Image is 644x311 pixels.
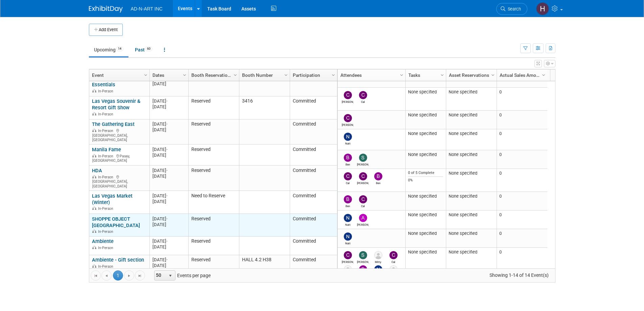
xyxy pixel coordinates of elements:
[152,244,185,250] div: [DATE]
[344,133,352,141] img: Natt Pisarevsky
[490,72,496,78] span: Column Settings
[152,152,185,158] div: [DATE]
[135,270,145,281] a: Go to the last page
[152,199,185,204] div: [DATE]
[98,229,115,234] span: In-Person
[152,257,185,263] div: [DATE]
[104,273,109,279] span: Go to the previous page
[145,270,217,281] span: Events per page
[500,69,543,81] a: Actual Sales Amount
[188,73,239,96] td: Reserved
[242,69,285,81] a: Booth Number
[331,72,336,78] span: Column Settings
[152,147,185,152] div: [DATE]
[449,69,492,81] a: Asset Reservations
[290,165,337,191] td: Committed
[152,81,185,87] div: [DATE]
[483,270,555,280] span: Showing 1-14 of 14 Event(s)
[166,121,168,127] span: -
[92,89,96,92] img: In-Person Event
[505,6,521,12] span: Search
[344,232,352,241] img: Natt Pisarevsky
[116,46,123,51] span: 14
[92,168,102,174] a: HDA
[357,180,369,185] div: Carol Salmon
[408,112,443,118] div: None specified
[92,246,96,249] img: In-Person Event
[89,6,123,13] img: ExhibitDay
[188,96,239,119] td: Reserved
[540,69,547,80] a: Column Settings
[449,112,477,117] span: None specified
[92,121,135,127] a: The Gathering East
[541,72,546,78] span: Column Settings
[497,88,547,111] td: 0
[497,169,547,192] td: 0
[290,73,337,96] td: Committed
[290,214,337,237] td: Committed
[188,255,239,274] td: Reserved
[497,192,547,210] td: 0
[152,238,185,244] div: [DATE]
[408,231,443,236] div: None specified
[359,154,367,162] img: Steven Ross
[342,203,354,208] div: Ben Petersen
[239,255,290,274] td: HALL 4.2 H38
[342,241,354,245] div: Natt Pisarevsky
[359,172,367,180] img: Carol Salmon
[342,180,354,185] div: Cal Doroftei
[372,259,384,264] div: Mitty Huang
[359,251,367,259] img: Steven Ross
[449,152,477,157] span: None specified
[344,195,352,203] img: Ben Petersen
[232,69,239,80] a: Column Settings
[92,75,146,88] a: ECRM - Home & Kitchen Essentials
[374,265,382,273] img: Natt Pisarevsky
[389,265,398,273] img: Eric Pisarevsky
[344,154,352,162] img: Ben Petersen
[536,2,549,15] img: Hershel Brod
[357,259,369,264] div: Steven Ross
[92,174,146,189] div: [GEOGRAPHIC_DATA], [GEOGRAPHIC_DATA]
[143,72,148,78] span: Column Settings
[387,259,399,264] div: Cal Doroftei
[98,112,115,116] span: In-Person
[92,229,96,233] img: In-Person Event
[93,273,98,279] span: Go to the first page
[359,91,367,99] img: Cal Doroftei
[92,257,144,263] a: Ambiente - Gift section
[357,203,369,208] div: Cal Doroftei
[166,98,168,104] span: -
[92,238,114,244] a: Ambiente
[283,72,289,78] span: Column Settings
[152,216,185,222] div: [DATE]
[92,128,146,142] div: [GEOGRAPHIC_DATA], [GEOGRAPHIC_DATA]
[239,96,290,119] td: 3416
[357,222,369,226] div: Alan Mozes
[137,273,143,279] span: Go to the last page
[449,171,477,176] span: None specified
[154,271,166,280] span: 50
[92,153,146,163] div: Pasay, [GEOGRAPHIC_DATA]
[142,69,149,80] a: Column Settings
[98,129,115,133] span: In-Person
[449,131,477,136] span: None specified
[126,273,132,279] span: Go to the next page
[188,165,239,191] td: Reserved
[449,89,477,94] span: None specified
[152,222,185,227] div: [DATE]
[124,270,134,281] a: Go to the next page
[166,147,168,152] span: -
[98,206,115,211] span: In-Person
[92,193,133,205] a: Las Vegas Market (Winter)
[449,249,477,254] span: None specified
[168,273,173,279] span: select
[497,150,547,169] td: 0
[166,257,168,262] span: -
[152,69,184,81] a: Dates
[330,69,337,80] a: Column Settings
[92,154,96,157] img: In-Person Event
[408,194,443,199] div: None specified
[92,216,140,228] a: SHOPPE OBJECT [GEOGRAPHIC_DATA]
[166,168,168,173] span: -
